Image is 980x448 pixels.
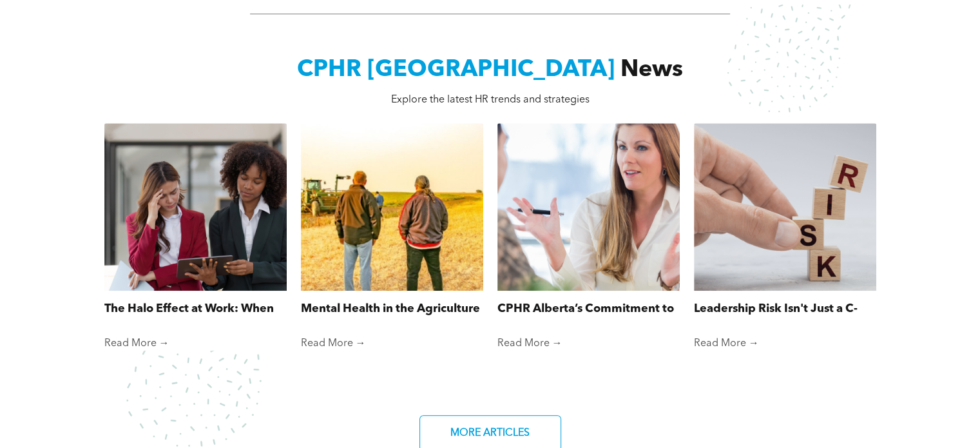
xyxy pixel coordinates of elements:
a: Mental Health in the Agriculture Industry [301,300,483,318]
a: Read More → [693,337,876,350]
a: The Halo Effect at Work: When First Impressions Cloud Fair Judgment [104,300,287,318]
a: Read More → [497,337,679,350]
span: Explore the latest HR trends and strategies [391,95,590,105]
a: Leadership Risk Isn't Just a C-Suite Concern [693,300,876,318]
span: News [620,59,683,82]
a: Read More → [104,337,287,350]
span: CPHR [GEOGRAPHIC_DATA] [297,59,615,82]
a: CPHR Alberta’s Commitment to Supporting Reservists [497,300,679,318]
span: MORE ARTICLES [446,420,534,445]
a: Read More → [301,337,483,350]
